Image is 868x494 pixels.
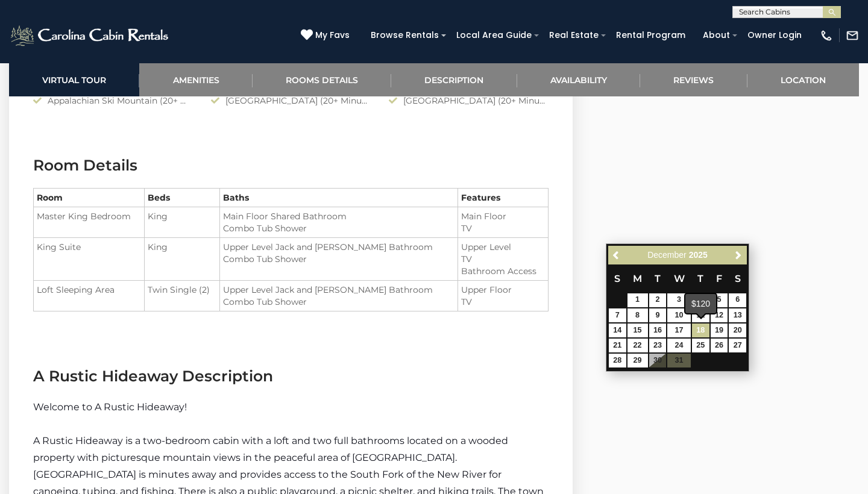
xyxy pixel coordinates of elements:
[667,293,690,307] a: 3
[223,222,454,234] li: Combo Tub Shower
[689,250,708,260] span: 2025
[633,273,642,284] span: Monday
[148,211,168,222] span: King
[34,207,145,238] td: Master King Bedroom
[820,29,833,42] img: phone-regular-white.png
[458,189,549,207] th: Features
[697,26,736,45] a: About
[461,253,545,265] li: TV
[461,296,545,308] li: TV
[667,339,690,352] a: 24
[223,241,454,253] li: Upper Level Jack and [PERSON_NAME] Bathroom
[223,284,454,296] li: Upper Level Jack and [PERSON_NAME] Bathroom
[640,63,747,96] a: Reviews
[461,284,545,296] li: Upper Floor
[301,29,353,42] a: My Favs
[627,339,648,352] a: 22
[685,294,716,313] div: $120
[609,354,626,367] a: 28
[33,155,549,176] h3: Room Details
[729,293,746,307] a: 6
[391,63,517,96] a: Description
[33,401,187,413] span: Welcome to A Rustic Hideaway!
[461,265,545,277] li: Bathroom Access
[380,95,558,107] div: [GEOGRAPHIC_DATA] (20+ Minute Drive)
[253,63,391,96] a: Rooms Details
[729,324,746,337] a: 20
[729,339,746,352] a: 27
[315,29,350,42] span: My Favs
[627,354,648,367] a: 29
[735,273,741,284] span: Saturday
[674,273,685,284] span: Wednesday
[609,308,626,322] a: 7
[614,273,620,284] span: Sunday
[655,273,661,284] span: Tuesday
[202,95,380,107] div: [GEOGRAPHIC_DATA] (20+ Minutes Drive)
[627,308,648,322] a: 8
[24,95,202,107] div: Appalachian Ski Mountain (20+ Minute Drive)
[627,324,648,337] a: 15
[747,63,859,96] a: Location
[34,189,145,207] th: Room
[667,324,690,337] a: 17
[461,241,545,253] li: Upper Level
[609,248,624,263] a: Previous
[711,339,728,352] a: 26
[692,308,709,322] a: 11
[734,250,743,260] span: Next
[649,308,667,322] a: 9
[34,281,145,311] td: Loft Sleeping Area
[649,339,667,352] a: 23
[450,26,538,45] a: Local Area Guide
[9,63,139,96] a: Virtual Tour
[716,273,722,284] span: Friday
[223,210,454,222] li: Main Floor Shared Bathroom
[649,324,667,337] a: 16
[711,324,728,337] a: 19
[741,26,808,45] a: Owner Login
[461,222,545,234] li: TV
[697,273,703,284] span: Thursday
[365,26,445,45] a: Browse Rentals
[846,29,859,42] img: mail-regular-white.png
[461,210,545,222] li: Main Floor
[647,250,687,260] span: December
[610,26,691,45] a: Rental Program
[33,366,549,387] h3: A Rustic Hideaway Description
[144,189,219,207] th: Beds
[692,324,709,337] a: 18
[729,308,746,322] a: 13
[692,339,709,352] a: 25
[148,242,168,252] span: King
[223,296,454,308] li: Combo Tub Shower
[609,339,626,352] a: 21
[220,189,458,207] th: Baths
[667,308,690,322] a: 10
[609,324,626,337] a: 14
[711,308,728,322] a: 12
[731,248,746,263] a: Next
[223,253,454,265] li: Combo Tub Shower
[543,26,605,45] a: Real Estate
[9,23,172,48] img: White-1-2.png
[139,63,252,96] a: Amenities
[517,63,640,96] a: Availability
[627,293,648,307] a: 1
[148,284,210,295] span: Twin Single (2)
[34,238,145,281] td: King Suite
[649,293,667,307] a: 2
[612,250,621,260] span: Previous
